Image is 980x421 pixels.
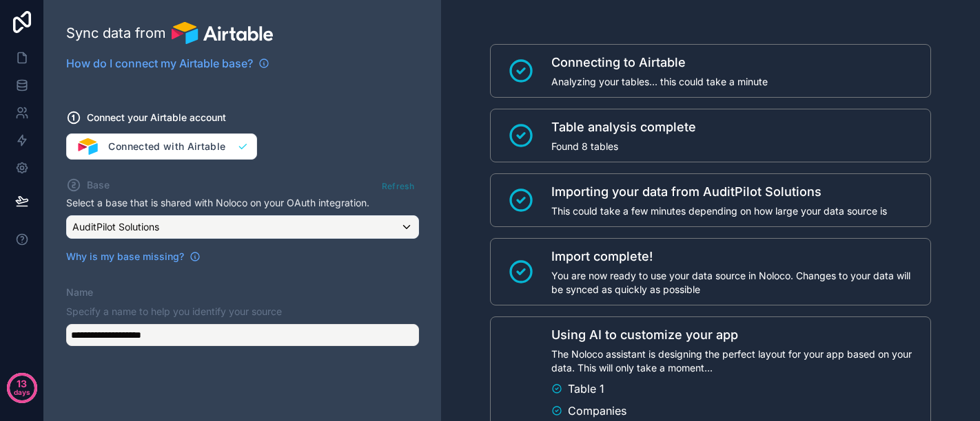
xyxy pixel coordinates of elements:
span: Connect your Airtable account [87,111,226,125]
button: AuditPilot Solutions [66,215,419,239]
span: You are now ready to use your data source in Noloco. Changes to your data will be synced as quick... [551,269,922,296]
span: AuditPilot Solutions [72,220,159,234]
span: Table 1 [568,380,604,397]
p: 13 [17,377,27,391]
span: Why is my base missing? [66,250,184,263]
span: Table analysis complete [551,118,696,137]
p: days [14,382,30,402]
a: How do I connect my Airtable base? [66,55,269,72]
span: Sync data from [66,23,166,43]
span: Base [87,178,110,192]
span: This could take a few minutes depending on how large your data source is [551,204,887,218]
span: Import complete! [551,247,922,266]
p: Specify a name to help you identify your source [66,305,419,319]
a: Why is my base missing? [66,250,201,263]
span: Found 8 tables [551,140,696,153]
span: Using AI to customize your app [551,325,922,345]
span: The Noloco assistant is designing the perfect layout for your app based on your data. This will o... [551,347,922,375]
span: Companies [568,402,626,419]
span: How do I connect my Airtable base? [66,55,253,72]
label: Name [66,285,93,299]
p: Select a base that is shared with Noloco on your OAuth integration. [66,196,419,210]
img: Airtable logo [172,22,273,44]
span: Importing your data from AuditPilot Solutions [551,182,887,202]
span: Analyzing your tables... this could take a minute [551,75,768,89]
span: Connecting to Airtable [551,53,768,72]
